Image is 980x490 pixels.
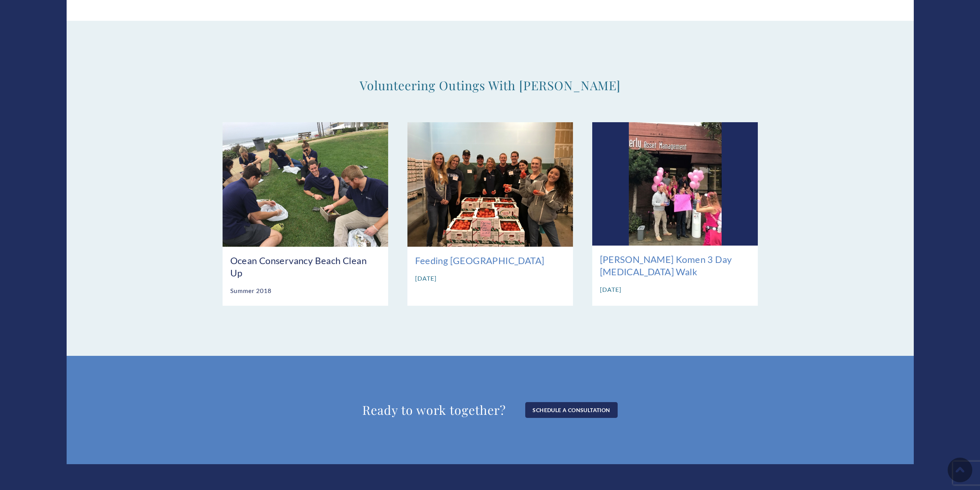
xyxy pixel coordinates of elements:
[230,77,750,93] h2: Volunteering Outings With [PERSON_NAME]
[223,247,388,287] h3: Ocean Conservancy Beach Clean Up
[592,122,758,286] a: [PERSON_NAME] Komen 3 Day [MEDICAL_DATA] Walk
[223,122,388,287] a: Ocean Conservancy Beach Clean Up
[407,247,573,274] h3: Feeding [GEOGRAPHIC_DATA]
[415,274,565,282] p: [DATE]
[525,402,617,418] a: Schedule a Consultation
[592,246,758,286] h3: [PERSON_NAME] Komen 3 Day [MEDICAL_DATA] Walk
[600,286,750,293] p: [DATE]
[407,122,573,274] a: Feeding [GEOGRAPHIC_DATA]
[230,287,380,294] p: Summer 2018
[362,402,506,418] h2: Ready to work together?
